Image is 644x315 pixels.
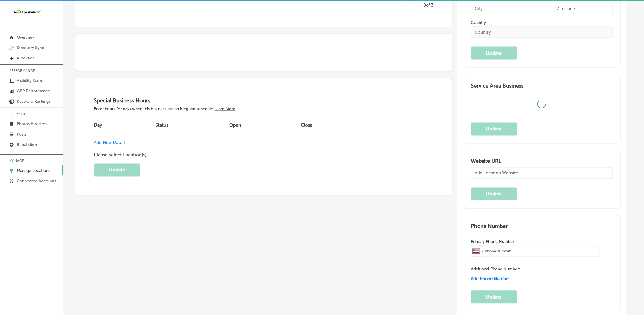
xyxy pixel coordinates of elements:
button: Update [94,164,140,177]
th: Day [94,117,155,134]
button: Update [471,47,517,60]
h4: Please Select Location(s) [94,152,433,158]
h3: Service Area Business [471,82,613,91]
p: 0 of 3 [423,3,433,8]
label: Primary Phone Number [471,239,514,244]
h3: Special Business Hours [94,97,433,104]
th: Status [155,117,230,134]
p: GBP Performance [17,89,50,93]
input: Phone number [484,246,597,257]
h3: Website URL [471,158,613,164]
p: Enter hours for days when this business has an irregular schedule. [94,107,433,112]
th: Open [229,117,301,134]
p: Connected Accounts [17,179,56,183]
input: Zip Code [553,3,613,14]
h3: Phone Number [471,223,613,230]
label: Country [471,20,613,25]
p: Keyword Rankings [17,99,50,104]
button: Update [471,187,517,200]
th: Close [301,117,349,134]
p: Overview [17,35,34,40]
p: Photos & Videos [17,121,47,126]
p: Manage Locations [17,168,50,173]
input: City [471,3,550,14]
p: Visibility Score [17,78,43,83]
p: Directory Sync [17,45,44,50]
p: Reputation [17,142,37,147]
button: Update [471,291,517,304]
input: Country [471,27,613,38]
label: Additional Phone Numbers [471,267,520,272]
input: Add Location Website [471,167,613,179]
button: Update [471,123,517,136]
p: Posts [17,132,26,137]
a: Learn More [214,107,235,112]
img: 660ab0bf-5cc7-4cb8-ba1c-48b5ae0f18e60NCTV_CLogo_TV_Black_-500x88.png [9,9,41,14]
span: Add Phone Number [471,276,510,282]
span: Add New Date + [94,140,126,145]
p: AutoPilot [17,56,34,61]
